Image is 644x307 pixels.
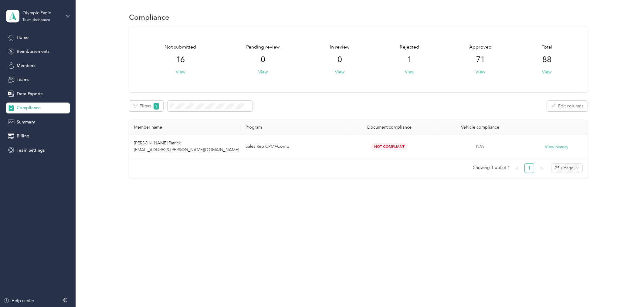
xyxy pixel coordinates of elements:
td: Sales Rep CPM+Comp [241,135,344,158]
span: Not submitted [164,44,196,51]
span: Not Compliant [371,143,408,150]
button: View [258,69,268,75]
span: 16 [176,55,185,65]
span: 71 [476,55,485,65]
span: Teams [17,76,29,83]
div: Team dashboard [22,18,50,22]
div: Olympic Eagle [22,10,60,16]
button: Filters1 [129,101,163,111]
th: Program [241,120,344,135]
button: Help center [3,298,34,304]
span: In review [330,44,350,51]
span: Members [17,62,35,69]
span: 1 [154,103,159,110]
span: Home [17,34,29,41]
button: View [335,69,344,75]
div: Vehicle compliance [440,125,521,130]
div: Document compliance [349,125,430,130]
th: Member name [129,120,241,135]
iframe: Everlance-gr Chat Button Frame [610,273,644,307]
span: Data Exports [17,91,42,97]
li: Previous Page [512,163,522,173]
button: Edit columns [547,101,588,111]
span: Summary [17,119,35,125]
button: View history [545,144,568,150]
span: Approved [469,44,492,51]
div: Page Size [551,163,583,173]
span: Total [542,44,552,51]
span: left [515,167,519,170]
h1: Compliance [129,14,169,20]
span: [PERSON_NAME] Patrick [EMAIL_ADDRESS][PERSON_NAME][DOMAIN_NAME] [134,140,239,152]
span: Team Settings [17,147,45,153]
span: 1 [407,55,412,65]
button: View [405,69,414,75]
a: 1 [525,164,534,173]
li: Next Page [537,163,546,173]
span: Pending review [246,44,280,51]
button: right [537,163,546,173]
li: 1 [524,163,534,173]
button: View [476,69,485,75]
span: right [540,167,543,170]
button: View [542,69,551,75]
span: Billing [17,133,29,139]
span: 88 [542,55,551,65]
span: Showing 1 out of 1 [473,163,510,172]
span: 0 [261,55,265,65]
button: left [512,163,522,173]
span: N/A [476,144,484,149]
span: Rejected [400,44,419,51]
button: View [176,69,185,75]
span: 25 / page [555,164,579,173]
span: Compliance [17,105,41,111]
span: 0 [337,55,342,65]
span: Reimbursements [17,48,49,55]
